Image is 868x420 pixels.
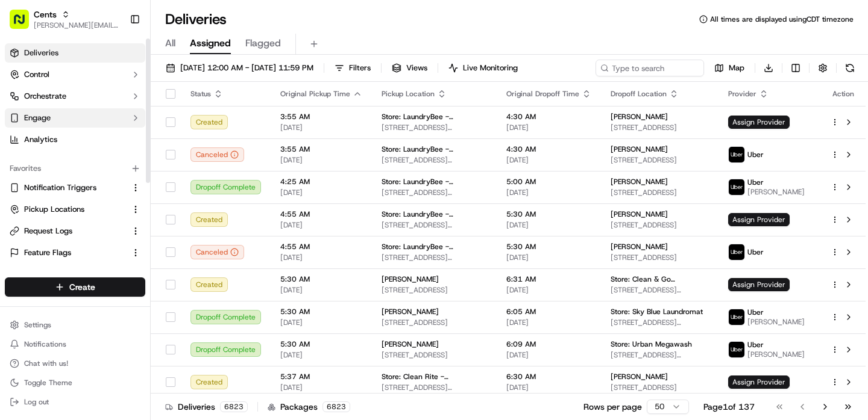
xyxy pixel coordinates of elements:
[5,178,145,197] button: Notification Triggers
[220,401,248,412] div: 6823
[10,182,126,193] a: Notification Triggers
[100,187,104,196] span: •
[611,274,709,284] span: Store: Clean & Go Laundromat
[611,188,709,197] span: [STREET_ADDRESS]
[5,130,145,149] a: Analytics
[100,219,104,229] span: •
[190,89,211,99] span: Status
[728,213,790,226] span: Assign Provider
[728,89,756,99] span: Provider
[5,5,125,34] button: Cents[PERSON_NAME][EMAIL_ADDRESS][DOMAIN_NAME]
[506,177,591,187] span: 5:00 AM
[506,318,591,327] span: [DATE]
[280,285,362,295] span: [DATE]
[190,147,244,162] button: Canceled
[165,401,248,413] div: Deliveries
[7,264,97,286] a: 📗Knowledge Base
[329,60,376,76] button: Filters
[187,154,219,168] button: See all
[12,208,31,227] img: Ami Wang
[280,123,362,132] span: [DATE]
[245,36,281,51] span: Flagged
[729,63,744,73] span: Map
[268,401,350,413] div: Packages
[611,372,668,381] span: [PERSON_NAME]
[280,318,362,327] span: [DATE]
[611,383,709,392] span: [STREET_ADDRESS]
[37,219,98,229] span: [PERSON_NAME]
[611,253,709,262] span: [STREET_ADDRESS]
[703,401,755,413] div: Page 1 of 137
[382,220,487,230] span: [STREET_ADDRESS][US_STATE]
[34,20,120,30] button: [PERSON_NAME][EMAIL_ADDRESS][DOMAIN_NAME]
[5,43,145,63] a: Deliveries
[611,177,668,187] span: [PERSON_NAME]
[729,342,744,357] img: uber-new-logo.jpeg
[382,307,439,317] span: [PERSON_NAME]
[406,63,427,73] span: Views
[386,60,433,76] button: Views
[5,87,145,106] button: Orchestrate
[611,155,709,165] span: [STREET_ADDRESS]
[10,204,126,215] a: Pickup Locations
[5,221,145,241] button: Request Logs
[280,339,362,349] span: 5:30 AM
[24,397,49,407] span: Log out
[506,350,591,360] span: [DATE]
[24,134,57,145] span: Analytics
[382,155,487,165] span: [STREET_ADDRESS][US_STATE]
[382,318,487,327] span: [STREET_ADDRESS]
[583,401,642,413] p: Rows per page
[747,317,805,327] span: [PERSON_NAME]
[611,220,709,230] span: [STREET_ADDRESS]
[747,307,764,317] span: Uber
[382,372,487,381] span: Store: Clean Rite - [STREET_ADDRESS]
[31,78,217,90] input: Got a question? Start typing here...
[382,253,487,262] span: [STREET_ADDRESS][US_STATE]
[160,60,319,76] button: [DATE] 12:00 AM - [DATE] 11:59 PM
[12,48,219,67] p: Welcome 👋
[382,285,487,295] span: [STREET_ADDRESS]
[280,220,362,230] span: [DATE]
[747,247,764,257] span: Uber
[382,242,487,252] span: Store: LaundryBee - [GEOGRAPHIC_DATA]
[506,274,591,284] span: 6:31 AM
[102,270,112,280] div: 💻
[506,144,591,154] span: 4:30 AM
[12,12,36,36] img: Nash
[506,242,591,252] span: 5:30 AM
[24,269,92,281] span: Knowledge Base
[463,63,518,73] span: Live Monitoring
[747,340,764,350] span: Uber
[382,383,487,392] span: [STREET_ADDRESS][US_STATE]
[322,401,350,412] div: 6823
[25,115,47,137] img: 4037041995827_4c49e92c6e3ed2e3ec13_72.png
[747,187,805,197] span: [PERSON_NAME]
[24,226,72,236] span: Request Logs
[280,350,362,360] span: [DATE]
[24,113,51,123] span: Engage
[5,159,145,178] div: Favorites
[729,147,744,162] img: uber-new-logo.jpeg
[24,204,84,215] span: Pickup Locations
[506,209,591,219] span: 5:30 AM
[382,274,439,284] span: [PERSON_NAME]
[190,245,244,259] button: Canceled
[280,307,362,317] span: 5:30 AM
[506,383,591,392] span: [DATE]
[506,339,591,349] span: 6:09 AM
[280,112,362,122] span: 3:55 AM
[747,350,805,359] span: [PERSON_NAME]
[24,359,68,368] span: Chat with us!
[5,374,145,391] button: Toggle Theme
[729,244,744,260] img: uber-new-logo.jpeg
[280,372,362,381] span: 5:37 AM
[12,156,81,166] div: Past conversations
[280,89,350,99] span: Original Pickup Time
[5,108,145,128] button: Engage
[382,112,487,122] span: Store: LaundryBee - [GEOGRAPHIC_DATA]
[34,8,57,20] button: Cents
[5,277,145,297] button: Create
[611,307,703,317] span: Store: Sky Blue Laundromat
